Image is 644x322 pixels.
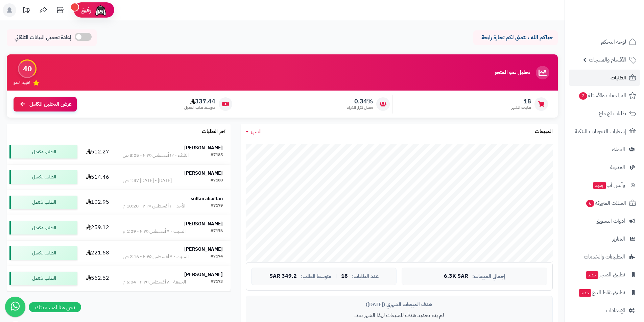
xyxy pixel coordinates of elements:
[569,159,640,175] a: المدونة
[123,177,172,184] div: [DATE] - [DATE] 1:47 ص
[611,73,626,82] span: الطلبات
[511,98,531,105] span: 18
[251,312,547,319] p: لم يتم تحديد هدف للمبيعات لهذا الشهر بعد.
[347,98,373,105] span: 0.34%
[586,200,594,207] span: 6
[569,231,640,247] a: التقارير
[569,302,640,319] a: الإعدادات
[80,190,115,215] td: 102.95
[610,163,625,172] span: المدونة
[569,195,640,211] a: السلات المتروكة6
[578,288,625,297] span: تطبيق نقاط البيع
[612,234,625,244] span: التقارير
[569,141,640,157] a: العملاء
[569,88,640,104] a: المراجعات والأسئلة2
[596,216,625,226] span: أدوات التسويق
[123,152,189,159] div: الثلاثاء - ١٢ أغسطس ٢٠٢٥ - 8:05 ص
[123,279,186,286] div: الجمعة - ٨ أغسطس ٢٠٢٥ - 6:04 م
[569,70,640,86] a: الطلبات
[184,144,223,151] strong: [PERSON_NAME]
[29,100,72,108] span: عرض التحليل الكامل
[347,105,373,110] span: معدل تكرار الشراء
[352,274,379,279] span: عدد الطلبات:
[184,271,223,278] strong: [PERSON_NAME]
[123,228,186,235] div: السبت - ٩ أغسطس ٢٠٢٥ - 1:09 م
[191,195,223,202] strong: sultan alsultan
[569,249,640,265] a: التطبيقات والخدمات
[585,270,625,279] span: تطبيق المتجر
[598,19,638,33] img: logo-2.png
[569,284,640,301] a: تطبيق نقاط البيعجديد
[15,34,71,42] span: إعادة تحميل البيانات التلقائي
[184,220,223,227] strong: [PERSON_NAME]
[569,213,640,229] a: أدوات التسويق
[80,6,91,14] span: رفيق
[495,70,530,76] h3: تحليل نمو المتجر
[80,139,115,164] td: 512.27
[601,37,626,47] span: لوحة التحكم
[335,274,337,279] span: |
[80,241,115,266] td: 221.68
[202,129,225,135] h3: آخر الطلبات
[211,228,223,235] div: #7176
[184,98,215,105] span: 337.44
[184,105,215,110] span: متوسط طلب العميل
[575,127,626,136] span: إشعارات التحويلات البنكية
[9,246,77,260] div: الطلب مكتمل
[569,105,640,122] a: طلبات الإرجاع
[14,97,77,112] a: عرض التحليل الكامل
[246,128,262,135] a: الشهر
[9,145,77,158] div: الطلب مكتمل
[478,34,553,42] p: حياكم الله ، نتمنى لكم تجارة رابحة
[80,165,115,190] td: 514.46
[612,145,625,154] span: العملاء
[184,246,223,253] strong: [PERSON_NAME]
[593,182,606,189] span: جديد
[579,92,587,100] span: 2
[599,109,626,118] span: طلبات الإرجاع
[14,80,30,85] span: تقييم النمو
[593,180,625,190] span: وآتس آب
[9,196,77,209] div: الطلب مكتمل
[123,203,185,209] div: الأحد - ١٠ أغسطس ٢٠٢٥ - 10:20 م
[301,274,331,279] span: متوسط الطلب:
[269,273,297,279] span: 349.2 SAR
[211,203,223,209] div: #7179
[511,105,531,110] span: طلبات الشهر
[9,170,77,184] div: الطلب مكتمل
[569,177,640,193] a: وآتس آبجديد
[211,253,223,260] div: #7174
[211,152,223,159] div: #7185
[211,279,223,286] div: #7173
[80,266,115,291] td: 562.52
[444,273,468,279] span: 6.3K SAR
[9,272,77,285] div: الطلب مكتمل
[80,215,115,240] td: 259.12
[578,91,626,100] span: المراجعات والأسئلة
[123,253,189,260] div: السبت - ٩ أغسطس ٢٠٢٥ - 2:16 ص
[251,301,547,308] div: هدف المبيعات الشهري ([DATE])
[584,252,625,262] span: التطبيقات والخدمات
[535,129,553,135] h3: المبيعات
[586,198,626,208] span: السلات المتروكة
[569,267,640,283] a: تطبيق المتجرجديد
[9,221,77,234] div: الطلب مكتمل
[251,127,262,135] span: الشهر
[586,271,598,279] span: جديد
[589,55,626,65] span: الأقسام والمنتجات
[341,273,348,279] span: 18
[472,274,505,279] span: إجمالي المبيعات:
[569,34,640,50] a: لوحة التحكم
[569,123,640,140] a: إشعارات التحويلات البنكية
[606,306,625,315] span: الإعدادات
[579,289,591,297] span: جديد
[94,3,108,17] img: ai-face.png
[184,170,223,177] strong: [PERSON_NAME]
[211,177,223,184] div: #7180
[18,3,35,19] a: تحديثات المنصة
